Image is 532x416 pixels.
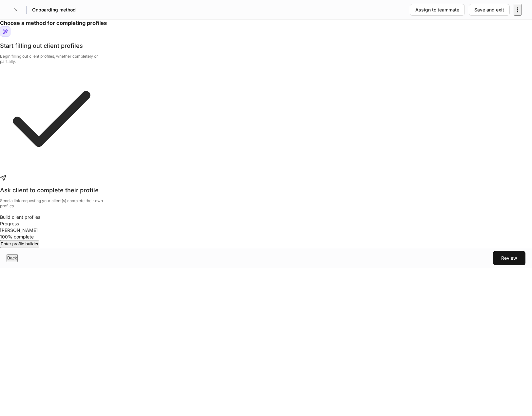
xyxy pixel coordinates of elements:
[7,255,17,261] div: Back
[493,251,525,265] button: Review
[1,241,39,247] div: Enter profile builder
[415,7,459,13] div: Assign to teammate
[32,7,76,13] h5: Onboarding method
[7,254,18,262] button: Back
[410,4,465,16] button: Assign to teammate
[474,7,504,13] div: Save and exit
[469,4,510,16] button: Save and exit
[501,255,517,261] div: Review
